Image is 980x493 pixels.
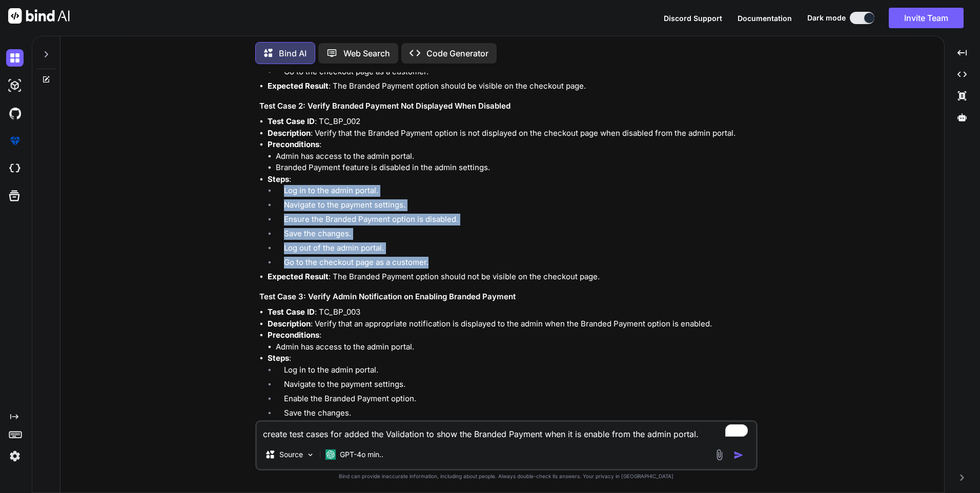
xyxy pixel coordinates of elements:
[257,422,756,440] textarea: To enrich screen reader interactions, please activate Accessibility in Grammarly extension settings
[268,307,315,317] strong: Test Case ID
[276,242,756,257] li: Log out of the admin portal.
[268,272,329,281] strong: Expected Result
[6,160,24,177] img: cloudideIcon
[268,271,756,283] li: : The Branded Payment option should not be visible on the checkout page.
[340,449,383,460] p: GPT-4o min..
[276,214,756,228] li: Ensure the Branded Payment option is disabled.
[268,330,756,353] li: :
[807,13,846,23] span: Dark mode
[738,13,792,24] button: Documentation
[276,185,756,199] li: Log in to the admin portal.
[268,139,756,174] li: :
[276,228,756,242] li: Save the changes.
[738,14,792,23] span: Documentation
[276,257,756,271] li: Go to the checkout page as a customer.
[276,341,756,353] li: Admin has access to the admin portal.
[268,81,329,91] strong: Expected Result
[268,128,756,139] li: : Verify that the Branded Payment option is not displayed on the checkout page when disabled from...
[6,49,24,67] img: darkChat
[268,353,289,363] strong: Steps
[325,449,336,460] img: GPT-4o mini
[6,77,24,94] img: darkAi-studio
[306,450,315,459] img: Pick Models
[255,473,758,480] p: Bind can provide inaccurate information, including about people. Always double-check its answers....
[268,330,319,340] strong: Preconditions
[276,162,756,174] li: Branded Payment feature is disabled in the admin settings.
[268,306,756,318] li: : TC_BP_003
[276,364,756,379] li: Log in to the admin portal.
[268,353,756,422] li: :
[6,132,24,150] img: premium
[268,318,756,330] li: : Verify that an appropriate notification is displayed to the admin when the Branded Payment opti...
[276,393,756,407] li: Enable the Branded Payment option.
[268,174,756,272] li: :
[713,449,725,461] img: attachment
[664,14,722,23] span: Discord Support
[276,66,756,80] li: Go to the checkout page as a customer.
[276,151,756,162] li: Admin has access to the admin portal.
[8,8,70,24] img: Bind AI
[276,199,756,214] li: Navigate to the payment settings.
[6,447,24,465] img: settings
[259,100,756,112] h3: Test Case 2: Verify Branded Payment Not Displayed When Disabled
[343,47,390,59] p: Web Search
[276,379,756,393] li: Navigate to the payment settings.
[268,128,311,138] strong: Description
[268,80,756,92] li: : The Branded Payment option should be visible on the checkout page.
[268,174,289,184] strong: Steps
[268,116,315,126] strong: Test Case ID
[279,449,303,460] p: Source
[889,8,964,28] button: Invite Team
[733,450,744,460] img: icon
[664,13,722,24] button: Discord Support
[268,116,756,128] li: : TC_BP_002
[276,407,756,422] li: Save the changes.
[259,291,756,303] h3: Test Case 3: Verify Admin Notification on Enabling Branded Payment
[6,105,24,122] img: githubDark
[268,319,311,328] strong: Description
[268,139,319,149] strong: Preconditions
[426,47,488,59] p: Code Generator
[279,47,307,59] p: Bind AI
